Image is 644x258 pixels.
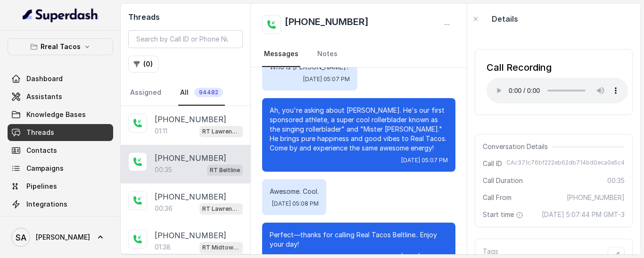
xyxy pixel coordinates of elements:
span: Conversation Details [483,142,552,151]
p: RT Lawrenceville [202,204,240,214]
p: [PHONE_NUMBER] [155,191,226,202]
nav: Tabs [262,42,455,67]
span: Call From [483,193,512,202]
p: Details [492,13,518,25]
span: Call Duration [483,176,523,185]
a: Notes [315,42,339,67]
span: [PHONE_NUMBER] [567,193,625,202]
button: (0) [128,56,158,73]
span: [DATE] 05:07 PM [303,75,350,83]
span: 94482 [194,88,223,97]
span: Call ID [483,159,502,168]
span: Dashboard [26,74,63,83]
span: Campaigns [26,164,64,173]
p: [PHONE_NUMBER] [155,152,226,164]
nav: Tabs [128,80,243,106]
div: Call Recording [487,61,628,74]
p: RT Midtown / EN [202,243,240,252]
span: Assistants [26,92,62,101]
a: Knowledge Bases [8,106,113,123]
p: Ah, you're asking about [PERSON_NAME]. He's our first sponsored athlete, a super cool rollerblade... [270,106,448,153]
a: Messages [262,42,300,67]
span: CAc371c76bf222eb62db714bd0eca0e5c4 [506,159,625,168]
a: All94482 [178,80,225,106]
span: Integrations [26,200,67,209]
span: 00:35 [607,176,625,185]
span: Knowledge Bases [26,110,86,119]
p: Awesome. Cool. [270,187,319,196]
audio: Your browser does not support the audio element. [487,78,628,103]
p: [PHONE_NUMBER] [155,114,226,125]
p: 00:36 [155,204,173,213]
p: RT Beltline [210,166,240,175]
span: Contacts [26,146,57,155]
a: Assistants [8,88,113,105]
span: [DATE] 05:07 PM [401,157,448,164]
h2: Threads [128,11,243,23]
a: Dashboard [8,70,113,87]
a: Threads [8,124,113,141]
span: Start time [483,210,525,219]
span: [PERSON_NAME] [36,233,90,242]
p: 01:11 [155,126,167,136]
a: Integrations [8,196,113,213]
p: 00:35 [155,165,172,175]
p: Perfect—thanks for calling Real Tacos Beltline.. Enjoy your day! [270,230,448,249]
p: RT Lawrenceville [202,127,240,136]
input: Search by Call ID or Phone Number [128,30,243,48]
span: Pipelines [26,182,57,191]
h2: [PHONE_NUMBER] [285,15,369,34]
span: [DATE] 05:08 PM [272,200,319,208]
span: [DATE] 5:07:44 PM GMT-3 [542,210,625,219]
p: Rreal Tacos [41,41,81,52]
a: Assigned [128,80,163,106]
text: SA [16,233,26,242]
a: API Settings [8,214,113,231]
p: [PHONE_NUMBER] [155,230,226,241]
span: Threads [26,128,54,137]
button: Rreal Tacos [8,38,113,55]
a: Campaigns [8,160,113,177]
a: Pipelines [8,178,113,195]
img: light.svg [23,8,99,23]
a: [PERSON_NAME] [8,224,113,250]
p: 01:38 [155,242,171,252]
a: Contacts [8,142,113,159]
